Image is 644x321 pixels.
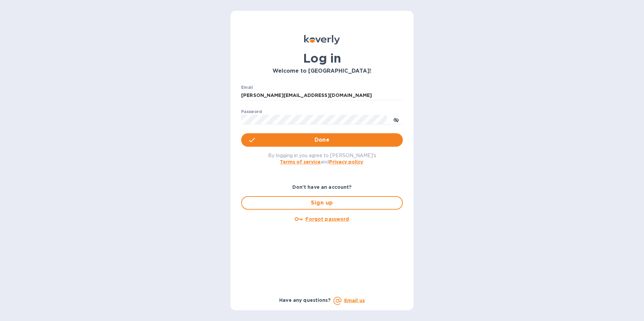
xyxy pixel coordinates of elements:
[304,35,340,44] img: Koverly
[241,133,403,147] button: Done
[241,196,403,210] button: Sign up
[241,85,253,90] label: Email
[389,113,403,126] button: toggle password visibility
[329,159,363,165] a: Privacy policy
[279,297,331,303] b: Have any questions?
[241,51,403,65] h1: Log in
[292,184,352,190] b: Don't have an account?
[241,110,262,114] label: Password
[241,91,403,101] input: Enter email address
[305,216,349,222] u: Forgot password
[241,68,403,74] h3: Welcome to [GEOGRAPHIC_DATA]!
[315,136,330,144] span: Done
[268,153,376,165] span: By logging in you agree to [PERSON_NAME]'s and .
[247,199,397,207] span: Sign up
[280,159,321,165] a: Terms of service
[344,298,365,303] a: Email us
